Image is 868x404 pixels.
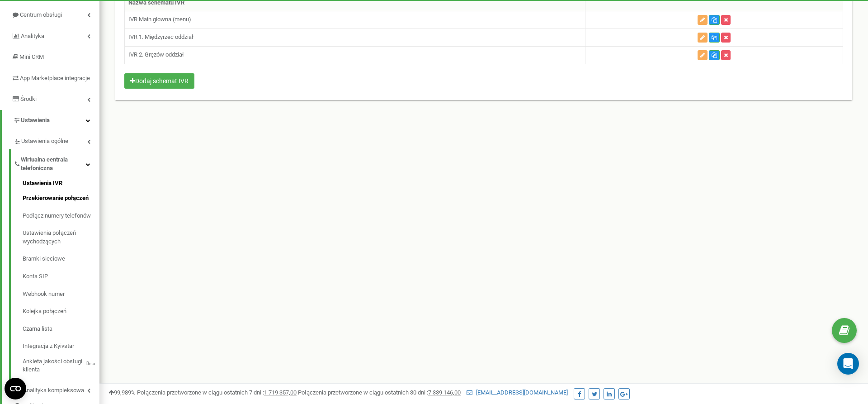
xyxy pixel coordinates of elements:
[108,389,136,396] span: 99,989%
[23,303,99,320] a: Kolejka połączeń
[124,73,194,89] button: Dodaj schemat IVR
[125,29,585,46] td: IVR 1. Międzyrzec oddział
[467,389,568,396] a: [EMAIL_ADDRESS][DOMAIN_NAME]
[21,117,50,124] span: Ustawienia
[14,380,99,399] a: Analityka kompleksowa
[14,149,99,176] a: Wirtualna centrala telefoniczna
[23,386,84,395] span: Analityka kompleksowa
[837,353,859,375] div: Open Intercom Messenger
[5,378,26,399] button: Open CMP widget
[23,337,99,355] a: Integracja z Kyivstar
[23,285,99,303] a: Webhook numer
[125,46,585,64] td: IVR 2. Gręzów oddział
[23,207,99,225] a: Podłącz numery telefonów
[23,355,99,374] a: Ankieta jakości obsługi klientaBeta
[2,110,99,131] a: Ustawienia
[23,320,99,338] a: Czarna lista
[21,156,86,172] span: Wirtualna centrala telefoniczna
[428,389,461,396] u: 7 339 146,00
[23,250,99,268] a: Bramki sieciowe
[20,75,90,81] span: App Marketplace integracje
[21,33,44,39] span: Analityka
[20,95,37,102] span: Środki
[23,179,99,190] a: Ustawienia IVR
[23,190,99,207] a: Przekierowanie połączeń
[19,53,44,60] span: Mini CRM
[264,389,297,396] u: 1 719 357,00
[23,224,99,250] a: Ustawienia połączeń wychodzących
[298,389,461,396] span: Połączenia przetworzone w ciągu ostatnich 30 dni :
[125,11,585,29] td: IVR Main glowna (menu)
[21,137,68,146] span: Ustawienia ogólne
[137,389,297,396] span: Połączenia przetworzone w ciągu ostatnich 7 dni :
[23,268,99,285] a: Konta SIP
[14,131,99,149] a: Ustawienia ogólne
[20,11,62,18] span: Centrum obsługi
